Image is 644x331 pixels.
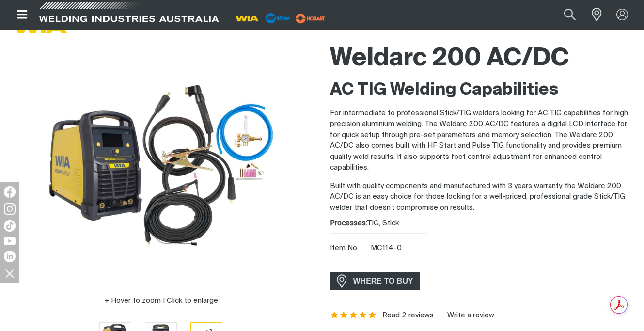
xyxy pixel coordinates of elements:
[347,273,420,289] span: WHERE TO BUY
[330,108,637,173] p: For intermediate to professional Stick/TIG welders looking for AC TIG capabilities for high preci...
[330,218,637,229] div: TIG, Stick
[330,243,369,254] span: Item No.
[293,15,328,22] a: miller
[382,311,434,320] a: Read 2 reviews
[4,203,16,215] img: Instagram
[330,181,637,214] p: Built with quality components and manufactured with 3 years warranty, the Weldarc 200 AC/DC is an...
[293,11,328,26] img: miller
[4,186,16,198] img: Facebook
[553,4,586,26] button: Search products
[4,251,16,262] img: LinkedIn
[330,79,637,101] h2: AC TIG Welding Capabilities
[4,237,16,245] img: YouTube
[330,312,377,319] span: Rating: 5
[330,272,421,290] a: WHERE TO BUY
[330,43,637,75] h1: Weldarc 200 AC/DC
[541,4,586,26] input: Product name or item number...
[371,244,402,252] span: MC114-0
[330,220,367,227] strong: Processes:
[4,220,16,232] img: TikTok
[98,295,224,307] button: Hover to zoom | Click to enlarge
[40,38,283,281] img: Weldarc 200 AC/DC
[440,311,494,320] a: Write a review
[1,265,18,282] img: hide socials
